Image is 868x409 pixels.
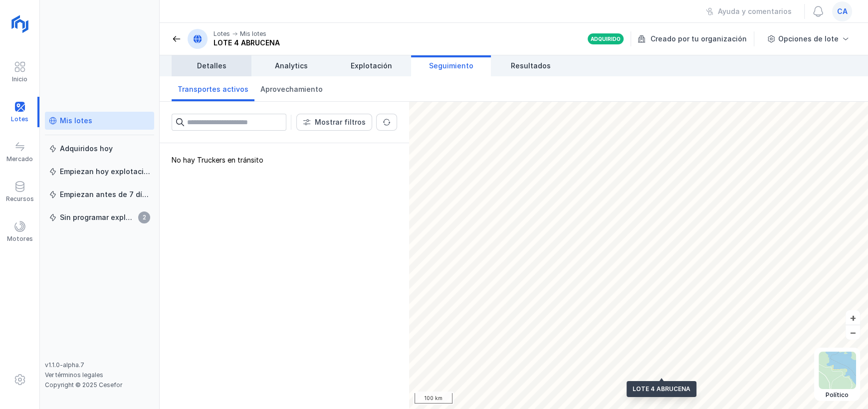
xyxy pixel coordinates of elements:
div: Adquiridos hoy [60,144,113,154]
div: Creado por tu organización [638,31,756,46]
span: ca [837,6,848,16]
a: Analytics [251,55,331,76]
a: Transportes activos [172,76,254,101]
span: 2 [138,211,150,223]
button: + [846,310,860,325]
div: No hay Truckers en tránsito [160,143,409,409]
div: Mostrar filtros [315,117,366,127]
a: Empiezan antes de 7 días [45,186,154,204]
div: Motores [7,235,33,243]
button: – [846,325,860,340]
div: Inicio [12,75,27,83]
span: Aprovechamiento [260,84,323,94]
img: logoRight.svg [7,11,32,36]
a: Explotación [331,55,411,76]
div: Empiezan antes de 7 días [60,190,150,200]
div: v1.1.0-alpha.7 [45,361,154,369]
a: Resultados [491,55,571,76]
a: Mis lotes [45,112,154,130]
div: Empiezan hoy explotación [60,167,150,177]
span: Detalles [197,61,226,71]
a: Seguimiento [411,55,491,76]
div: Mis lotes [60,116,92,126]
div: Recursos [6,195,34,203]
div: Lotes [214,30,230,38]
div: Mis lotes [240,30,266,38]
div: Adquirido [591,35,621,42]
a: Empiezan hoy explotación [45,163,154,181]
span: Resultados [511,61,551,71]
a: Aprovechamiento [254,76,329,101]
a: Sin programar explotación2 [45,208,154,226]
div: LOTE 4 ABRUCENA [214,38,280,48]
span: Explotación [351,61,392,71]
div: Ayuda y comentarios [718,6,792,16]
span: Analytics [275,61,308,71]
div: Sin programar explotación [60,212,135,222]
button: Mostrar filtros [296,114,372,131]
span: Seguimiento [429,61,473,71]
div: Mercado [6,155,33,163]
span: Transportes activos [178,84,248,94]
div: Copyright © 2025 Cesefor [45,381,154,389]
div: Político [819,391,856,399]
a: Adquiridos hoy [45,140,154,158]
a: Detalles [172,55,251,76]
a: Ver términos legales [45,371,103,379]
div: Opciones de lote [778,34,839,44]
button: Ayuda y comentarios [699,3,798,20]
img: political.webp [819,352,856,389]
